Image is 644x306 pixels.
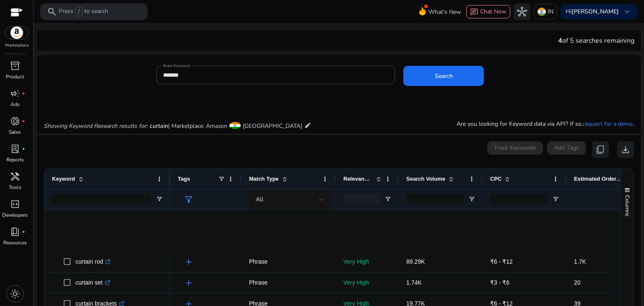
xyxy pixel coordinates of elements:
[406,258,425,265] span: 89.29K
[517,7,527,17] span: hub
[571,8,619,16] b: [PERSON_NAME]
[574,279,581,286] span: 20
[75,274,110,291] p: curtain set
[52,176,75,182] span: Keyword
[622,7,632,17] span: keyboard_arrow_down
[457,119,634,128] p: Are you looking for Keyword data via API? If so, .
[150,122,168,130] span: curtain
[435,72,453,80] span: Search
[75,7,83,16] span: /
[343,253,391,270] p: Very High
[10,116,20,126] span: donut_small
[566,9,619,15] p: Hi
[156,196,163,202] button: Open Filter Menu
[10,88,20,99] span: campaign
[10,227,20,237] span: book_4
[44,122,148,130] i: Showing Keyword Research results for:
[552,196,559,202] button: Open Filter Menu
[343,176,373,182] span: Relevance Score
[574,258,586,265] span: 1.7K
[514,3,530,20] button: hub
[558,36,634,46] div: of 5 searches remaining
[623,195,631,216] span: Columns
[3,239,27,246] p: Resources
[5,42,29,49] p: Marketplace
[249,274,328,291] p: Phrase
[249,176,279,182] span: Match Type
[10,171,20,182] span: handyman
[468,196,475,202] button: Open Filter Menu
[617,141,634,158] button: download
[5,26,28,39] img: amazon.svg
[343,274,391,291] p: Very High
[406,279,422,286] span: 1.74K
[466,5,510,18] button: chatChat Now
[168,122,227,130] span: | Marketplace: Amazon
[428,5,461,19] span: What's New
[6,156,24,163] p: Reports
[304,120,311,130] mat-icon: edit
[538,8,546,16] img: in.svg
[480,8,506,16] span: Chat Now
[22,119,25,123] span: fiber_manual_record
[75,253,111,270] p: curtain rod
[256,195,263,203] span: All
[249,253,328,270] p: Phrase
[184,194,194,205] span: filter_alt
[490,279,509,286] span: ₹3 - ₹6
[9,184,21,191] p: Tools
[10,101,20,108] p: Ads
[47,7,57,17] span: search
[184,257,194,267] span: add
[10,199,20,209] span: code_blocks
[184,278,194,288] span: add
[22,92,25,95] span: fiber_manual_record
[2,211,28,219] p: Developers
[10,289,20,299] span: light_mode
[10,61,20,71] span: inventory_2
[406,176,445,182] span: Search Volume
[470,8,478,16] span: chat
[243,122,302,130] span: [GEOGRAPHIC_DATA]
[490,194,547,204] input: CPC Filter Input
[406,194,463,204] input: Search Volume Filter Input
[548,4,553,19] p: IN
[22,230,25,233] span: fiber_manual_record
[59,7,108,16] p: Press to search
[22,147,25,150] span: fiber_manual_record
[490,176,501,182] span: CPC
[6,73,24,80] p: Product
[403,66,484,86] button: Search
[558,36,562,45] span: 4
[621,145,631,155] span: download
[163,63,190,69] mat-label: Enter Keyword
[9,128,21,136] p: Sales
[10,144,20,154] span: lab_profile
[574,176,624,182] span: Estimated Orders/Month
[490,258,513,265] span: ₹6 - ₹12
[583,120,633,128] a: request for a demo
[178,176,190,182] span: Tags
[52,194,151,204] input: Keyword Filter Input
[384,196,391,202] button: Open Filter Menu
